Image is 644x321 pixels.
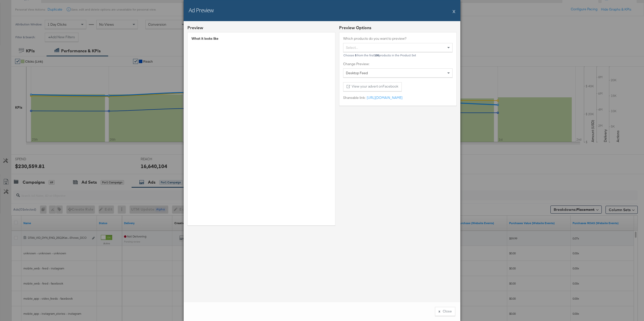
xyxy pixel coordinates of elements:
b: 100 [374,53,379,57]
b: 5 [355,53,356,57]
div: Preview [187,25,203,31]
h2: Ad Preview [189,6,214,14]
label: Change Preview: [343,62,453,66]
div: Choose from the first products in the Product Set [343,54,453,57]
button: xClose [435,307,455,316]
button: View your advert onFacebook [343,82,402,91]
div: What it looks like [191,36,331,41]
label: Which products do you want to preview? [343,36,453,41]
label: Shareable link: [343,95,366,100]
button: X [453,6,455,16]
div: Preview Options [339,25,457,31]
div: x [438,309,440,314]
span: Desktop Feed [346,71,368,75]
a: [URL][DOMAIN_NAME] [366,95,403,100]
div: Select... [343,43,452,52]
